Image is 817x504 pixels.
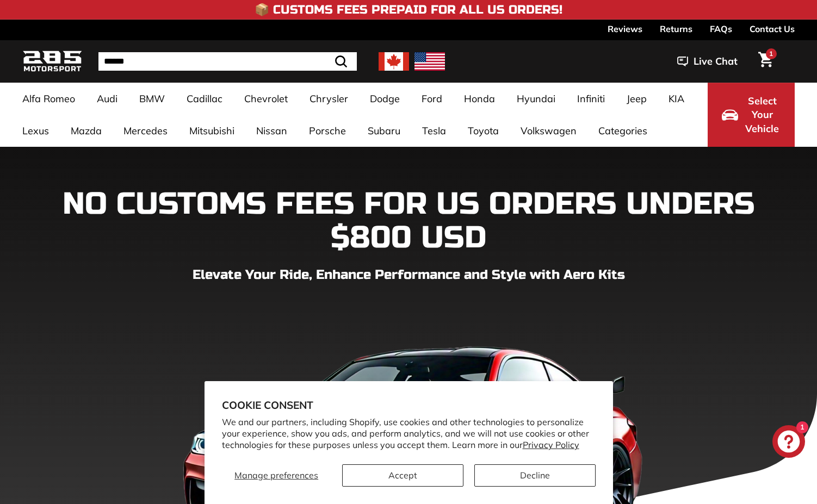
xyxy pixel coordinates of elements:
a: Nissan [245,115,298,147]
a: Categories [587,115,658,147]
span: 1 [769,49,773,58]
p: Elevate Your Ride, Enhance Performance and Style with Aero Kits [22,265,795,285]
a: Porsche [298,115,357,147]
a: Privacy Policy [523,439,579,450]
a: Mazda [60,115,113,147]
a: Audi [86,83,128,115]
h4: 📦 Customs Fees Prepaid for All US Orders! [255,3,562,16]
a: Returns [660,20,692,38]
a: Honda [453,83,506,115]
a: KIA [658,83,695,115]
span: Live Chat [694,54,738,69]
inbox-online-store-chat: Shopify online store chat [769,425,808,461]
a: Mercedes [113,115,178,147]
a: Cart [752,43,779,80]
a: FAQs [710,20,732,38]
a: Volkswagen [510,115,587,147]
button: Accept [342,464,463,487]
input: Search [98,52,357,71]
span: Select Your Vehicle [744,94,781,136]
button: Select Your Vehicle [708,83,795,147]
a: Dodge [359,83,411,115]
p: We and our partners, including Shopify, use cookies and other technologies to personalize your ex... [222,416,596,450]
a: Chrysler [299,83,359,115]
h2: Cookie consent [222,399,596,412]
a: BMW [128,83,176,115]
a: Tesla [411,115,457,147]
h1: NO CUSTOMS FEES FOR US ORDERS UNDERS $800 USD [22,188,795,254]
a: Cadillac [176,83,233,115]
a: Jeep [616,83,658,115]
a: Alfa Romeo [11,83,86,115]
a: Subaru [357,115,411,147]
a: Lexus [11,115,60,147]
a: Toyota [457,115,510,147]
a: Chevrolet [233,83,299,115]
button: Live Chat [663,48,752,75]
a: Ford [411,83,453,115]
img: Logo_285_Motorsport_areodynamics_components [22,49,82,74]
a: Hyundai [506,83,566,115]
a: Contact Us [750,20,795,38]
a: Infiniti [566,83,616,115]
button: Manage preferences [222,464,331,487]
button: Decline [474,464,596,487]
span: Manage preferences [234,470,318,481]
a: Reviews [608,20,642,38]
a: Mitsubishi [178,115,245,147]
